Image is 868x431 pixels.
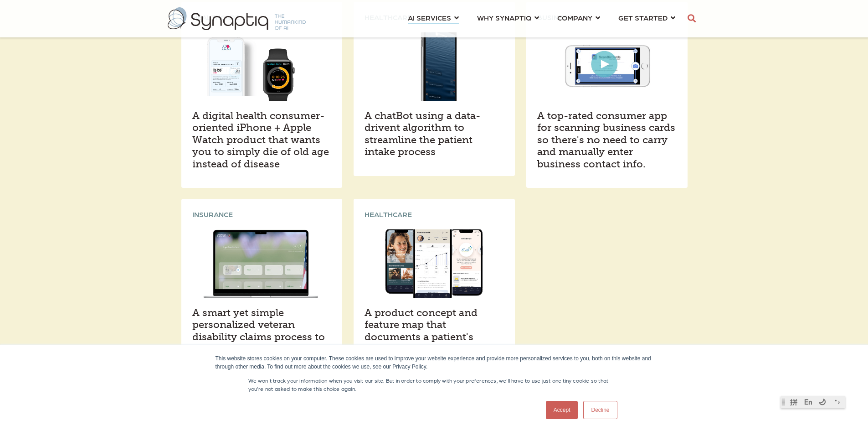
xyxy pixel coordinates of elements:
p: We won't track your information when you visit our site. But in order to comply with your prefere... [248,376,620,393]
span: AI SERVICES [408,11,451,24]
a: Decline [583,401,617,419]
h4: A digital health consumer-oriented iPhone + Apple Watch product that wants you to simply die of o... [192,110,332,170]
a: GET STARTED [618,9,675,26]
a: COMPANY [557,9,600,26]
div: HEALTHCARE [354,199,515,229]
h4: A smart yet simple personalized veteran disability claims process to fast track claim approvals f... [192,307,332,367]
img: synaptiq logo-2 [168,7,306,30]
div: This website stores cookies on your computer. These cookies are used to improve your website expe... [216,354,653,371]
div: INSURANCE [181,199,343,229]
a: AI SERVICES [408,9,459,26]
h4: A top-rated consumer app for scanning business cards so there's no need to carry and manually ent... [537,110,677,170]
h4: A chatBot using a data-drivent algorithm to streamline the patient intake process [365,110,504,158]
span: WHY SYNAPTIQ [477,11,531,24]
a: WHY SYNAPTIQ [477,9,539,26]
nav: menu [399,2,684,35]
span: GET STARTED [618,11,668,24]
h4: A product concept and feature map that documents a patient's experience with a [MEDICAL_DATA] dia... [365,307,504,391]
a: Accept [546,401,578,419]
span: COMPANY [557,11,592,24]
